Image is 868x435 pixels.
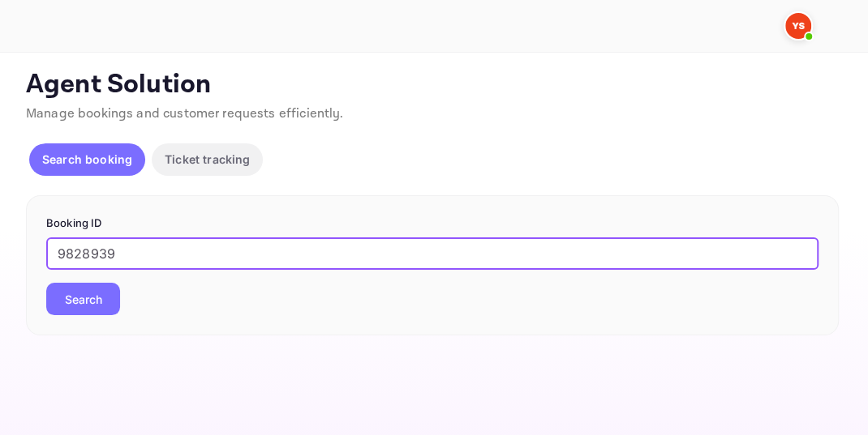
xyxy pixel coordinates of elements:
[785,13,811,39] img: Yandex Support
[42,151,132,168] p: Search booking
[46,215,819,232] p: Booking ID
[46,237,819,270] input: Enter Booking ID (e.g., 63782194)
[26,105,344,122] span: Manage bookings and customer requests efficiently.
[46,283,120,315] button: Search
[26,69,839,101] p: Agent Solution
[165,151,250,168] p: Ticket tracking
